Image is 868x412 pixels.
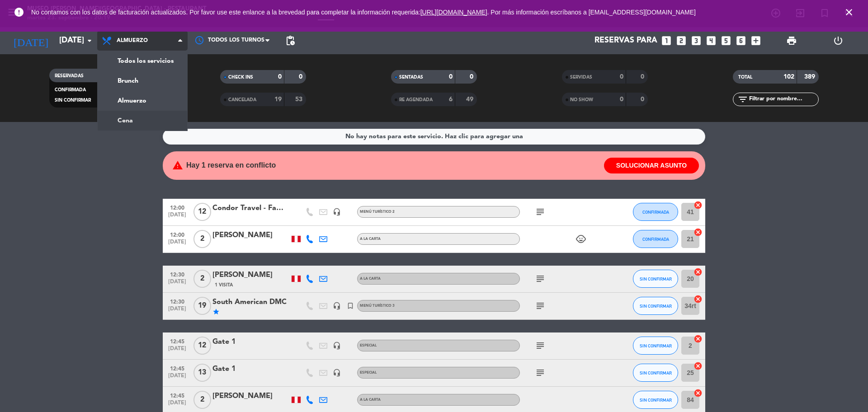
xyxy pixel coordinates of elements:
span: SERVIDAS [570,75,592,80]
i: headset_mic [333,208,341,216]
strong: 6 [449,96,453,103]
div: No hay notas para este servicio. Haz clic para agregar una [345,131,523,142]
button: CONFIRMADA [633,203,678,221]
button: CONFIRMADA [633,230,678,248]
span: SIN CONFIRMAR [55,98,91,103]
span: SENTADAS [399,75,423,80]
span: [DATE] [166,212,189,222]
strong: 0 [620,96,623,103]
i: looks_5 [720,35,732,47]
strong: 53 [295,96,304,103]
i: cancel [693,334,703,343]
span: [DATE] [166,400,189,410]
span: 12:45 [166,390,189,400]
span: 2 [193,391,211,409]
i: filter_list [737,94,748,105]
span: NO SHOW [570,98,593,102]
i: looks_two [675,35,687,47]
span: Menú turístico 2 [360,210,395,214]
i: subject [535,367,546,378]
span: RESERVADAS [55,74,84,78]
div: Gate 1 [212,363,289,375]
span: 13 [193,364,211,382]
a: Brunch [98,71,187,91]
span: 12 [193,337,211,355]
i: subject [535,300,546,311]
strong: 19 [274,96,282,103]
button: SIN CONFIRMAR [633,270,678,288]
span: [DATE] [166,239,189,249]
span: Especial [360,371,377,375]
strong: 389 [804,74,817,80]
strong: 102 [783,74,794,80]
i: add_box [750,35,762,47]
i: arrow_drop_down [84,35,95,46]
span: No contamos con los datos de facturación actualizados. Por favor use este enlance a la brevedad p... [31,9,696,16]
button: SIN CONFIRMAR [633,297,678,315]
i: subject [535,273,546,284]
span: SIN CONFIRMAR [640,304,672,309]
i: error [14,7,24,18]
i: cancel [693,361,703,370]
i: cancel [693,295,703,304]
span: Reservas para [594,36,657,45]
span: [DATE] [166,306,189,316]
div: [PERSON_NAME] [212,269,289,281]
span: Hay 1 reserva en conflicto [186,159,276,171]
i: headset_mic [333,302,341,310]
i: cancel [693,201,703,210]
i: subject [535,340,546,351]
i: cancel [693,389,703,398]
button: SIN CONFIRMAR [633,337,678,355]
strong: 0 [620,74,623,80]
span: 2 [193,230,211,248]
span: CHECK INS [228,75,253,80]
span: A la carta [360,237,381,241]
div: Condor Travel - Fam Trip [212,202,289,214]
i: headset_mic [333,369,341,377]
button: SIN CONFIRMAR [633,364,678,382]
div: [PERSON_NAME] [212,390,289,402]
span: pending_actions [285,35,296,46]
a: . Por más información escríbanos a [EMAIL_ADDRESS][DOMAIN_NAME] [487,9,696,16]
i: looks_6 [735,35,747,47]
strong: 0 [470,74,475,80]
a: Cena [98,111,187,131]
span: Almuerzo [117,37,148,44]
div: [PERSON_NAME] [212,229,289,241]
i: star [212,308,220,315]
span: SIN CONFIRMAR [640,343,672,348]
span: 12:30 [166,296,189,306]
span: RE AGENDADA [399,98,433,102]
span: print [786,35,797,46]
i: cancel [693,228,703,237]
input: Filtrar por nombre... [748,94,818,104]
span: A la carta [360,398,381,402]
i: [DATE] [7,31,55,51]
span: 12:00 [166,202,189,212]
span: SIN CONFIRMAR [640,370,672,375]
span: SIN CONFIRMAR [640,398,672,403]
span: CANCELADA [228,98,256,102]
span: 2 [193,270,211,288]
span: [DATE] [166,346,189,356]
i: turned_in_not [346,302,354,310]
button: SOLUCIONAR ASUNTO [604,158,699,173]
strong: 0 [278,74,282,80]
strong: 0 [449,74,453,80]
span: [DATE] [166,279,189,289]
span: 12 [193,203,211,221]
div: Gate 1 [212,336,289,348]
i: warning [172,160,183,171]
span: [DATE] [166,373,189,383]
span: 1 Visita [215,281,233,289]
span: Especial [360,344,377,347]
span: A la carta [360,277,381,281]
i: close [844,7,854,18]
span: CONFIRMADA [642,210,669,215]
a: Todos los servicios [98,51,187,71]
a: Almuerzo [98,91,187,111]
span: 12:30 [166,269,189,279]
span: CONFIRMADA [642,237,669,242]
div: South American DMC [212,296,289,308]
